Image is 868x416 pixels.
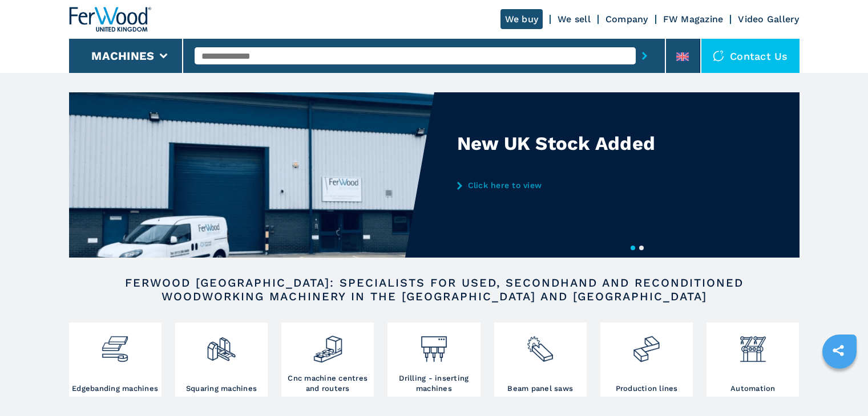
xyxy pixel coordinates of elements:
img: automazione.png [738,325,768,364]
h3: Beam panel saws [507,384,573,394]
a: Company [605,14,648,25]
h3: Cnc machine centres and routers [284,373,371,394]
img: squadratrici_2.png [206,325,236,364]
img: centro_di_lavoro_cnc_2.png [313,325,343,364]
button: 2 [639,246,644,250]
button: 1 [631,246,635,250]
img: foratrici_inseritrici_2.png [419,325,449,364]
h2: FERWOOD [GEOGRAPHIC_DATA]: SPECIALISTS FOR USED, SECONDHAND AND RECONDITIONED WOODWORKING MACHINE... [106,276,763,303]
h3: Edgebanding machines [72,384,158,394]
a: Squaring machines [175,323,268,397]
a: Video Gallery [738,14,799,25]
div: Contact us [701,39,800,73]
button: Machines [91,49,154,63]
iframe: Chat [819,365,859,407]
img: bordatrici_1.png [100,325,130,364]
a: Edgebanding machines [69,323,162,397]
a: Drilling - inserting machines [387,323,480,397]
a: We buy [500,9,543,29]
a: Production lines [600,323,693,397]
button: submit-button [636,43,653,69]
a: Automation [706,323,799,397]
a: Click here to view [457,181,681,190]
a: We sell [558,14,591,25]
a: sharethis [824,336,853,365]
a: Cnc machine centres and routers [281,323,374,397]
a: FW Magazine [663,14,724,25]
a: Beam panel saws [494,323,587,397]
img: Ferwood [69,7,151,32]
img: Contact us [713,50,724,62]
h3: Automation [730,384,776,394]
img: sezionatrici_2.png [525,325,555,364]
h3: Squaring machines [186,384,257,394]
h3: Drilling - inserting machines [390,373,477,394]
img: New UK Stock Added [69,92,434,258]
img: linee_di_produzione_2.png [631,325,661,364]
h3: Production lines [616,384,678,394]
